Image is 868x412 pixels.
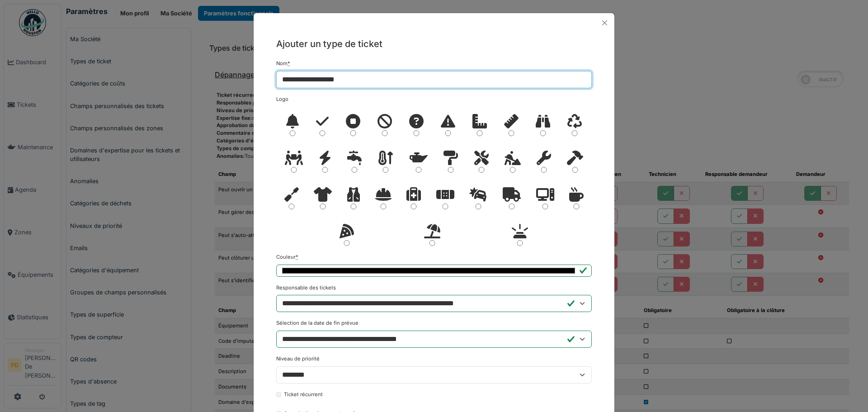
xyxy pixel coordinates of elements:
h5: Ajouter un type de ticket [276,37,592,51]
label: Niveau de priorité [276,355,320,363]
label: Nom [276,60,290,67]
label: Responsable des tickets [276,284,336,292]
button: Close [599,17,611,29]
abbr: Requis [288,60,290,66]
abbr: Requis [296,254,298,260]
label: Couleur [276,253,298,261]
label: Logo [276,95,288,103]
label: Sélection de la date de fin prévue [276,319,359,327]
label: Ticket récurrent [284,391,323,398]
